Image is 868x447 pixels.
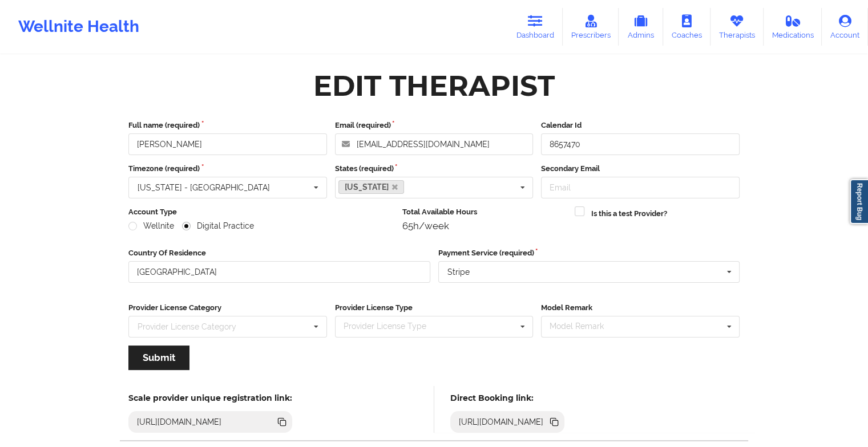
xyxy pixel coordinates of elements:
[341,320,443,333] div: Provider License Type
[128,206,394,218] label: Account Type
[822,8,868,46] a: Account
[547,320,620,333] div: Model Remark
[508,8,563,46] a: Dashboard
[313,68,555,104] div: Edit Therapist
[438,247,740,259] label: Payment Service (required)
[402,206,567,218] label: Total Available Hours
[128,133,327,155] input: Full name
[128,163,327,174] label: Timezone (required)
[619,8,663,46] a: Admins
[335,120,534,131] label: Email (required)
[402,220,567,231] div: 65h/week
[541,133,740,155] input: Calendar Id
[138,323,236,331] div: Provider License Category
[182,221,254,231] label: Digital Practice
[128,120,327,131] label: Full name (required)
[447,268,470,276] div: Stripe
[850,179,868,224] a: Report Bug
[541,177,740,198] input: Email
[450,393,565,403] h5: Direct Booking link:
[128,247,430,259] label: Country Of Residence
[710,8,764,46] a: Therapists
[541,163,740,174] label: Secondary Email
[541,120,740,131] label: Calendar Id
[563,8,619,46] a: Prescribers
[591,208,667,220] label: Is this a test Provider?
[541,302,740,314] label: Model Remark
[138,184,270,192] div: [US_STATE] - [GEOGRAPHIC_DATA]
[128,346,189,370] button: Submit
[335,163,534,174] label: States (required)
[335,302,534,314] label: Provider License Type
[128,221,174,231] label: Wellnite
[338,180,405,194] a: [US_STATE]
[454,416,548,428] div: [URL][DOMAIN_NAME]
[335,133,534,155] input: Email address
[128,393,292,403] h5: Scale provider unique registration link:
[128,302,327,314] label: Provider License Category
[663,8,710,46] a: Coaches
[132,416,227,428] div: [URL][DOMAIN_NAME]
[764,8,822,46] a: Medications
